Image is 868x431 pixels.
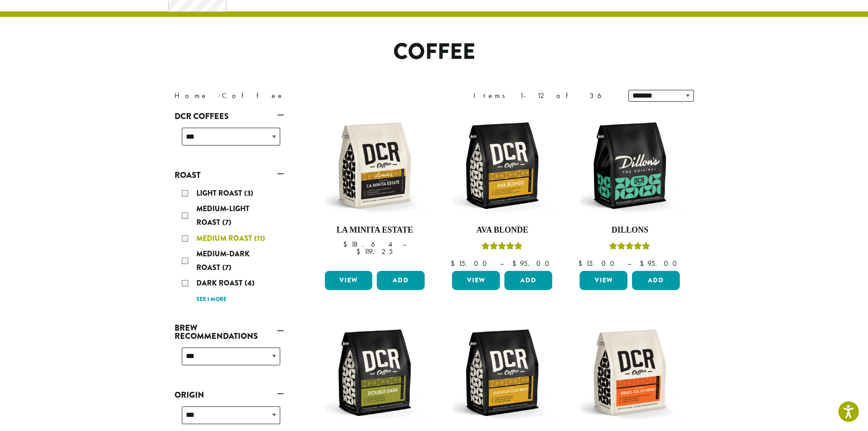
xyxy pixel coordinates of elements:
[343,239,351,249] span: $
[175,183,284,309] div: Roast
[450,225,555,235] h4: Ava Blonde
[222,262,231,273] span: (7)
[577,320,682,425] img: DCR-12oz-Brazil-Sul-De-Minas-Stock-scaled.png
[196,188,244,198] span: Light Roast
[356,247,393,256] bdi: 119.25
[578,259,586,268] span: $
[325,271,373,290] a: View
[578,259,619,268] bdi: 15.00
[196,295,226,304] a: See 1 more
[196,249,250,273] span: Medium-Dark Roast
[640,259,681,268] bdi: 95.00
[450,113,555,267] a: Ava BlondeRated 5.00 out of 5
[175,167,284,183] a: Roast
[402,239,406,249] span: –
[577,113,682,267] a: DillonsRated 5.00 out of 5
[175,124,284,156] div: DCR Coffees
[244,188,253,198] span: (3)
[175,344,284,376] div: Brew Recommendations
[245,278,255,288] span: (4)
[356,247,364,256] span: $
[175,387,284,403] a: Origin
[323,113,427,267] a: La Minita Estate
[632,271,680,290] button: Add
[218,87,221,101] span: ›
[500,259,503,268] span: –
[323,225,427,235] h4: La Minita Estate
[175,320,284,344] a: Brew Recommendations
[577,113,682,218] img: DCR-12oz-Dillons-Stock-scaled.png
[168,39,701,65] h1: Coffee
[450,320,555,425] img: DCR-12oz-Elevation-Cold-Brew-Stock-scaled.png
[196,278,245,288] span: Dark Roast
[452,271,500,290] a: View
[196,203,249,228] span: Medium-Light Roast
[451,259,491,268] bdi: 15.00
[512,259,554,268] bdi: 95.00
[175,109,284,124] a: DCR Coffees
[196,233,254,244] span: Medium Roast
[580,271,627,290] a: View
[451,259,458,268] span: $
[512,259,520,268] span: $
[322,320,427,425] img: DCR-12oz-Double-Dark-Stock-scaled.png
[473,90,615,101] div: Items 1-12 of 36
[577,225,682,235] h4: Dillons
[450,113,555,218] img: DCR-12oz-Ava-Blonde-Stock-scaled.png
[640,259,647,268] span: $
[343,239,394,249] bdi: 18.64
[322,113,427,218] img: DCR-12oz-La-Minita-Estate-Stock-scaled.png
[482,241,523,254] div: Rated 5.00 out of 5
[504,271,552,290] button: Add
[222,217,231,228] span: (7)
[254,233,265,244] span: (11)
[175,90,421,101] nav: Breadcrumb
[609,241,650,254] div: Rated 5.00 out of 5
[175,91,208,100] a: Home
[377,271,425,290] button: Add
[627,259,631,268] span: –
